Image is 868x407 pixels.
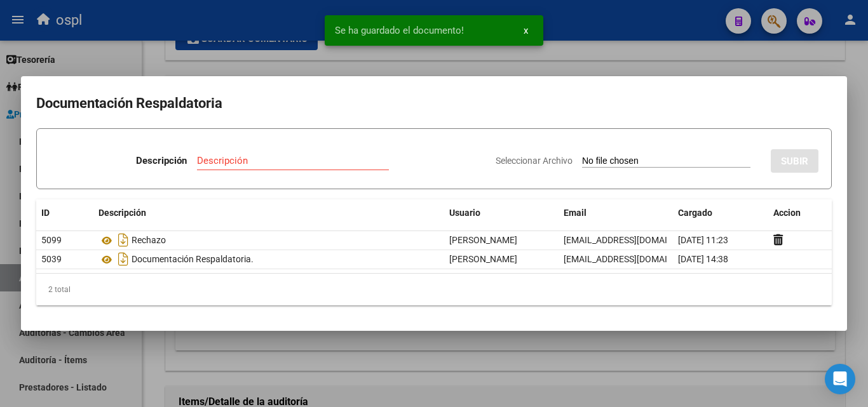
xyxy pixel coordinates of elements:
[678,235,728,245] span: [DATE] 11:23
[773,208,801,218] span: Accion
[768,199,832,227] datatable-header-cell: Accion
[136,154,187,168] p: Descripción
[449,254,517,264] span: [PERSON_NAME]
[444,199,559,227] datatable-header-cell: Usuario
[335,24,464,37] span: Se ha guardado el documento!
[564,235,705,245] span: [EMAIL_ADDRESS][DOMAIN_NAME]
[449,208,480,218] span: Usuario
[98,208,146,218] span: Descripción
[825,364,855,394] div: Open Intercom Messenger
[98,249,439,269] div: Documentación Respaldatoria.
[559,199,673,227] datatable-header-cell: Email
[36,274,832,305] div: 2 total
[98,230,439,250] div: Rechazo
[513,19,538,42] button: x
[36,91,832,116] h2: Documentación Respaldatoria
[673,199,768,227] datatable-header-cell: Cargado
[36,199,93,227] datatable-header-cell: ID
[41,208,50,218] span: ID
[449,235,517,245] span: [PERSON_NAME]
[93,199,444,227] datatable-header-cell: Descripción
[678,208,712,218] span: Cargado
[771,149,818,173] button: SUBIR
[115,230,132,250] i: Descargar documento
[41,235,62,245] span: 5099
[524,25,528,36] span: x
[678,254,728,264] span: [DATE] 14:38
[41,254,62,264] span: 5039
[781,156,808,167] span: SUBIR
[496,156,573,166] span: Seleccionar Archivo
[564,254,705,264] span: [EMAIL_ADDRESS][DOMAIN_NAME]
[564,208,587,218] span: Email
[115,249,132,269] i: Descargar documento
